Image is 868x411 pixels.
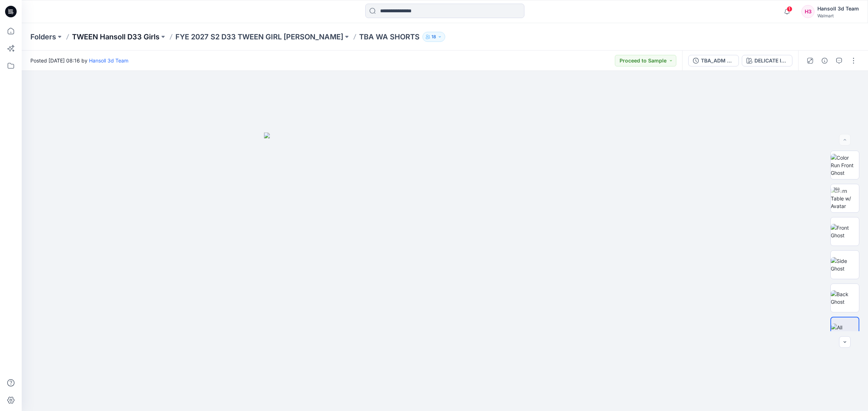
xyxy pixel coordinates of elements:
[817,4,859,13] div: Hansoll 3d Team
[89,57,128,64] a: Hansoll 3d Team
[831,257,859,272] img: Side Ghost
[688,55,739,66] button: TBA_ADM FC WA SHORTS_ASTM_REV2
[72,32,159,42] a: TWEEN Hansoll D33 Girls
[701,57,734,65] div: TBA_ADM FC WA SHORTS_ASTM_REV2
[264,133,626,411] img: eyJhbGciOiJIUzI1NiIsImtpZCI6IjAiLCJzbHQiOiJzZXMiLCJ0eXAiOiJKV1QifQ.eyJkYXRhIjp7InR5cGUiOiJzdG9yYW...
[831,187,859,210] img: Turn Table w/ Avatar
[742,55,792,66] button: DELICATE IVORY
[801,5,814,18] div: H3
[431,33,436,41] p: 18
[831,154,859,177] img: Color Run Front Ghost
[831,224,859,239] img: Front Ghost
[175,32,343,42] a: FYE 2027 S2 D33 TWEEN GIRL [PERSON_NAME]
[359,32,420,42] p: TBA WA SHORTS
[831,290,859,306] img: Back Ghost
[422,32,445,42] button: 18
[787,6,792,12] span: 1
[819,55,830,66] button: Details
[831,324,859,339] img: All colorways
[754,57,788,65] div: DELICATE IVORY
[817,13,859,18] div: Walmart
[30,32,56,42] a: Folders
[30,57,128,64] span: Posted [DATE] 08:16 by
